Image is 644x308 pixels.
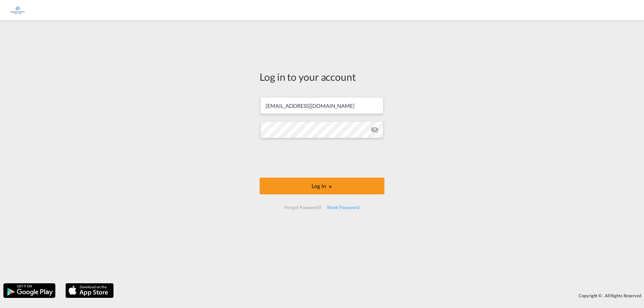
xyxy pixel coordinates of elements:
button: LOGIN [260,178,384,194]
div: Reset Password [324,201,362,213]
div: Log in to your account [260,70,384,84]
iframe: reCAPTCHA [271,145,373,171]
md-icon: icon-eye-off [371,126,379,134]
img: apple.png [65,283,114,299]
div: Forgot Password? [282,201,324,213]
img: google.png [3,283,56,299]
input: Enter email/phone number [260,97,383,114]
img: 6a2c35f0b7c411ef99d84d375d6e7407.jpg [10,3,25,18]
div: Copyright © . All Rights Reserved [117,290,644,301]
